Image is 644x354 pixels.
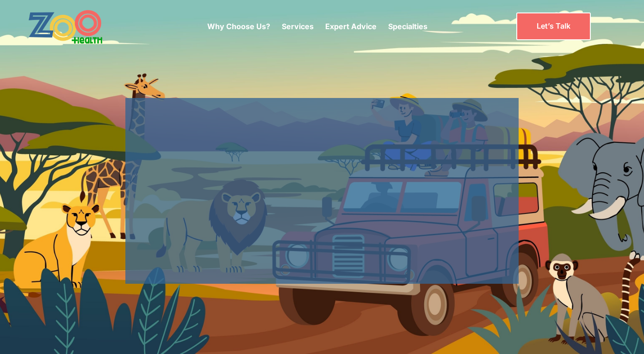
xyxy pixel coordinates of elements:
[516,12,591,40] a: Let’s Talk
[282,21,314,32] p: Services
[388,7,427,46] div: Specialties
[28,9,128,44] a: home
[388,22,427,31] a: Specialties
[207,22,270,31] a: Why Choose Us?
[282,7,314,46] div: Services
[325,22,377,31] a: Expert Advice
